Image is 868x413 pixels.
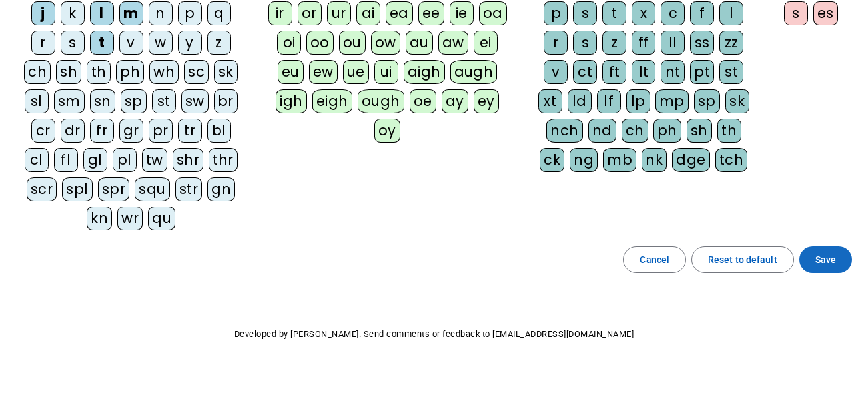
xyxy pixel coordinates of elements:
[672,148,710,172] div: dge
[374,60,398,84] div: ui
[87,206,112,230] div: kn
[90,31,114,55] div: t
[119,119,143,143] div: gr
[538,89,562,113] div: xt
[278,60,304,84] div: eu
[54,148,78,172] div: fl
[813,1,838,25] div: es
[87,60,111,84] div: th
[404,60,445,84] div: aigh
[90,1,114,25] div: l
[642,148,667,172] div: nk
[178,119,202,143] div: tr
[207,119,231,143] div: bl
[690,1,714,25] div: f
[90,119,114,143] div: fr
[11,326,857,342] p: Developed by [PERSON_NAME]. Send comments or feedback to [EMAIL_ADDRESS][DOMAIN_NAME]
[374,119,400,143] div: oy
[117,206,143,230] div: wr
[632,1,655,25] div: x
[371,31,400,55] div: ow
[690,60,714,84] div: pt
[173,148,204,172] div: shr
[655,89,689,113] div: mp
[418,1,444,25] div: ee
[719,31,743,55] div: zz
[184,60,209,84] div: sc
[588,119,616,143] div: nd
[175,177,203,201] div: str
[719,1,743,25] div: l
[148,206,175,230] div: qu
[181,89,209,113] div: sw
[339,31,366,55] div: ou
[358,89,404,113] div: ough
[784,1,808,25] div: s
[152,89,176,113] div: st
[178,31,202,55] div: y
[632,60,655,84] div: lt
[546,119,583,143] div: nch
[544,1,568,25] div: p
[479,1,507,25] div: oa
[540,148,564,172] div: ck
[694,89,720,113] div: sp
[61,119,85,143] div: dr
[119,31,143,55] div: v
[623,246,686,273] button: Cancel
[691,246,794,273] button: Reset to default
[207,177,235,201] div: gn
[327,1,351,25] div: ur
[306,31,334,55] div: oo
[56,60,81,84] div: sh
[632,31,655,55] div: ff
[27,177,57,201] div: scr
[450,60,498,84] div: augh
[661,60,685,84] div: nt
[83,148,107,172] div: gl
[31,31,55,55] div: r
[119,1,143,25] div: m
[149,31,173,55] div: w
[113,148,137,172] div: pl
[149,119,173,143] div: pr
[116,60,144,84] div: ph
[450,1,474,25] div: ie
[640,252,669,268] span: Cancel
[207,1,231,25] div: q
[597,89,621,113] div: lf
[602,1,626,25] div: t
[209,148,238,172] div: thr
[312,89,352,113] div: eigh
[690,31,714,55] div: ss
[626,89,650,113] div: lp
[277,31,301,55] div: oi
[661,31,685,55] div: ll
[62,177,93,201] div: spl
[386,1,413,25] div: ea
[31,119,55,143] div: cr
[31,1,55,25] div: j
[214,89,238,113] div: br
[573,31,597,55] div: s
[268,1,292,25] div: ir
[149,60,179,84] div: wh
[653,119,681,143] div: ph
[54,89,85,113] div: sm
[356,1,380,25] div: ai
[570,148,598,172] div: ng
[568,89,592,113] div: ld
[207,31,231,55] div: z
[121,89,147,113] div: sp
[276,89,307,113] div: igh
[178,1,202,25] div: p
[544,60,568,84] div: v
[573,1,597,25] div: s
[725,89,749,113] div: sk
[149,1,173,25] div: n
[622,119,648,143] div: ch
[717,119,741,143] div: th
[25,89,49,113] div: sl
[719,60,743,84] div: st
[474,89,499,113] div: ey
